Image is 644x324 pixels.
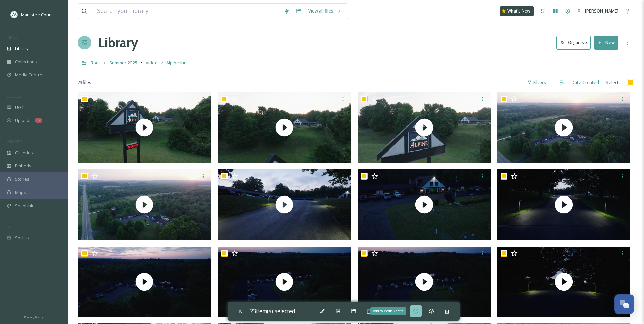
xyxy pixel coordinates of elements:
span: WIDGETS [7,139,22,144]
div: 5 [35,118,42,123]
img: thumbnail [218,92,351,163]
span: Media Centres [15,72,45,78]
a: [PERSON_NAME] [574,4,622,18]
div: Add to Media Centre [370,307,406,315]
span: SOCIALS [7,224,20,229]
img: thumbnail [497,247,630,317]
a: What's New [500,6,534,16]
span: 23 item(s) selected. [250,307,296,315]
span: Video [146,60,158,66]
button: New [594,36,618,49]
span: SnapLink [15,203,33,209]
img: logo.jpeg [11,11,18,18]
button: Open Chat [614,294,634,314]
span: MEDIA [7,35,19,40]
img: thumbnail [358,247,491,317]
a: Privacy Policy [24,313,44,321]
span: [PERSON_NAME] [585,8,618,14]
span: Manistee County Tourism [21,11,73,18]
img: thumbnail [358,92,491,163]
a: View all files [305,4,344,18]
img: thumbnail [497,169,630,240]
a: Alpine Inn [166,59,187,67]
span: Library [15,45,28,52]
img: thumbnail [218,169,351,240]
span: Galleries [15,149,33,156]
span: Alpine Inn [166,60,187,66]
input: Search your library [94,4,281,19]
button: Organise [556,36,591,49]
img: thumbnail [497,92,630,163]
img: thumbnail [78,247,211,317]
img: thumbnail [358,169,491,240]
div: Date Created [568,76,602,89]
img: thumbnail [218,247,351,317]
a: Library [98,32,138,53]
span: UGC [15,104,24,111]
span: 23 file s [78,79,91,86]
div: Filters [524,76,549,89]
span: COLLECT [7,94,21,99]
span: Root [91,60,100,66]
span: Uploads [15,117,32,124]
a: Summer 2025 [109,59,137,67]
span: Collections [15,59,37,65]
span: Socials [15,235,29,241]
img: thumbnail [78,92,211,163]
img: thumbnail [78,169,211,240]
span: Summer 2025 [109,60,137,66]
span: Stories [15,176,29,182]
span: Maps [15,189,26,196]
span: Privacy Policy [24,315,44,319]
a: Organise [556,36,594,49]
a: Video [146,59,158,67]
span: Select all [606,79,624,86]
a: Root [91,59,100,67]
span: Embeds [15,163,31,169]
